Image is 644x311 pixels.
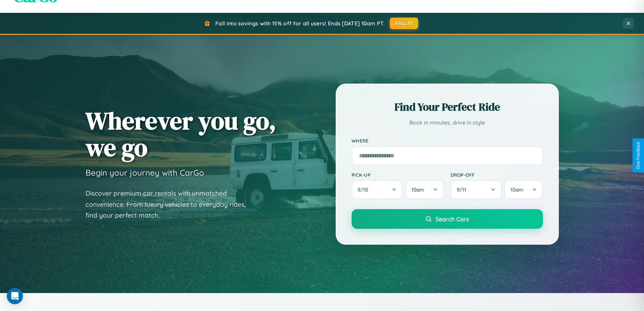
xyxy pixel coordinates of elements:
button: Search Cars [352,209,543,229]
p: Book in minutes, drive in style [352,118,543,128]
label: Where [352,138,543,143]
span: 9 / 11 [457,186,470,193]
p: Discover premium car rentals with unmatched convenience. From luxury vehicles to everyday rides, ... [86,188,255,221]
button: 10am [504,180,543,199]
h1: Wherever you go, we go [86,107,276,161]
label: Pick-up [352,172,444,178]
span: Fall into savings with 15% off for all users! Ends [DATE] 10am PT. [215,20,385,27]
span: 10am [510,186,523,193]
span: Search Cars [435,215,469,223]
span: 10am [411,186,424,193]
button: 10am [405,180,444,199]
label: Drop-off [451,172,543,178]
button: 9/10 [352,180,403,199]
button: 9/11 [451,180,502,199]
span: 9 / 10 [358,186,372,193]
h2: Find Your Perfect Ride [352,99,543,114]
button: FALL15 [390,18,418,29]
h3: Begin your journey with CarGo [86,168,204,178]
div: Open Intercom Messenger [7,288,23,304]
div: Give Feedback [636,142,641,169]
